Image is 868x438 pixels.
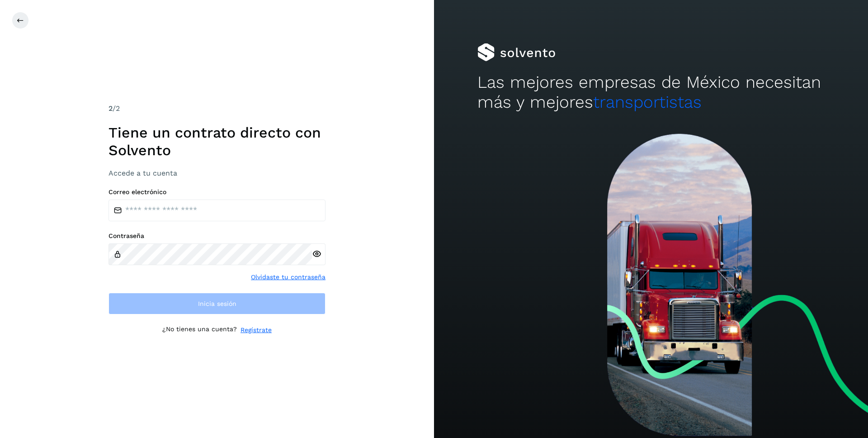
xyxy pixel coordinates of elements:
[108,232,325,240] label: Contraseña
[477,72,825,113] h2: Las mejores empresas de México necesitan más y mejores
[198,300,236,307] span: Inicia sesión
[108,169,325,177] h3: Accede a tu cuenta
[162,325,237,335] p: ¿No tienes una cuenta?
[593,92,702,112] span: transportistas
[108,103,325,114] div: /2
[108,104,113,113] span: 2
[108,124,325,159] h1: Tiene un contrato directo con Solvento
[108,293,325,314] button: Inicia sesión
[251,272,325,282] a: Olvidaste tu contraseña
[108,188,325,196] label: Correo electrónico
[241,325,272,335] a: Regístrate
